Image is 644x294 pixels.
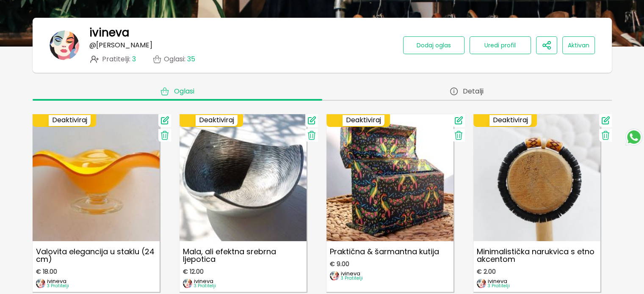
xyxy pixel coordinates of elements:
img: Praktična & šarmantna kutija [326,114,453,241]
span: € 12.00 [183,268,204,275]
img: Minimalistička narukvica s etno akcentom [473,114,600,241]
img: image [477,279,486,288]
img: image [36,279,45,288]
span: Pratitelji : [102,55,136,63]
span: € 9.00 [330,261,349,267]
p: ivineva [47,278,69,284]
img: image [330,271,339,280]
a: Minimalistička narukvica s etno akcentomMinimalistička narukvica s etno akcentom€ 2.00imageivinev... [473,114,600,292]
p: 3 Pratitelji [47,284,69,288]
button: Dodaj oglas [403,36,464,54]
a: Mala, ali efektna srebrna ljepoticaMala, ali efektna srebrna ljepotica€ 12.00imageivineva3 Pratit... [180,114,307,292]
img: Valovita elegancija u staklu (24 cm) [33,114,160,241]
span: Oglasi [174,87,194,96]
button: Aktivan [562,36,595,54]
span: Dodaj oglas [417,41,451,49]
span: € 18.00 [36,268,57,275]
p: 3 Pratitelji [194,284,216,288]
h1: ivineva [89,26,129,39]
p: ivineva [194,278,216,284]
span: 3 [132,54,136,64]
p: @ [PERSON_NAME] [89,41,152,49]
p: Oglasi : [164,55,195,63]
p: Minimalistička narukvica s etno akcentom [473,245,600,267]
button: Uredi profil [470,36,531,54]
p: Mala, ali efektna srebrna ljepotica [180,245,307,267]
img: banner [50,30,79,60]
p: Praktična & šarmantna kutija [326,245,453,259]
a: Valovita elegancija u staklu (24 cm)Valovita elegancija u staklu (24 cm)€ 18.00imageivineva3 Prat... [33,114,160,292]
p: 3 Pratitelji [488,284,510,288]
a: Praktična & šarmantna kutijaPraktična & šarmantna kutija€ 9.00imageivineva3 Pratitelji [326,114,453,292]
span: € 2.00 [477,268,496,275]
p: ivineva [341,271,363,276]
img: image [183,279,192,288]
p: 3 Pratitelji [341,276,363,280]
span: Detalji [463,87,484,96]
p: ivineva [488,278,510,284]
span: 35 [187,54,195,64]
p: Valovita elegancija u staklu (24 cm) [33,245,160,267]
img: Mala, ali efektna srebrna ljepotica [180,114,307,241]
